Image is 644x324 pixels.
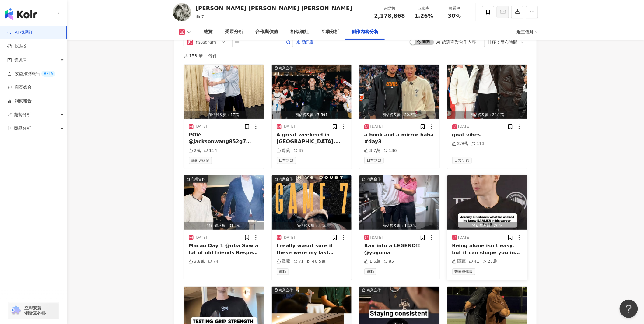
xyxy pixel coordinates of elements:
div: AI 篩選商業合作內容 [436,40,476,44]
div: 74 [208,259,219,265]
div: Ran into a LEGEND!! @yoyoma [364,242,435,256]
img: KOL Avatar [173,3,191,21]
img: post-image [447,175,527,230]
div: a book and a mirror haha #day3 [364,132,435,145]
div: 114 [204,148,217,154]
div: 預估觸及數：34萬 [272,222,352,230]
button: 商業合作預估觸及數：13.8萬 [359,175,439,230]
span: 運動 [364,268,376,275]
span: rise [7,113,12,117]
div: A great weekend in [GEOGRAPHIC_DATA]. Met a lot of old and new friends, and feel the incredible e... [277,132,347,145]
div: 預估觸及數：13.8萬 [359,222,439,230]
div: [DATE] [195,235,207,240]
div: [DATE] [195,124,207,129]
div: 2萬 [189,148,201,154]
button: 預估觸及數：24.1萬 [447,65,527,119]
img: chrome extension [10,306,22,315]
div: goat vibes [452,132,523,138]
div: 136 [383,148,397,154]
a: searchAI 找網紅 [7,30,33,36]
div: 追蹤數 [374,5,405,12]
span: 藝術與娛樂 [189,157,212,164]
button: 預估觸及數：17萬 [184,65,264,119]
div: [PERSON_NAME] [PERSON_NAME] [PERSON_NAME] [196,4,352,12]
div: [DATE] [458,124,471,129]
div: 近三個月 [517,27,538,37]
button: 進階篩選 [296,37,314,47]
div: 預估觸及數：20萬 [447,222,527,230]
span: 1.26% [415,13,433,19]
span: 立即安裝 瀏覽器外掛 [24,305,46,316]
button: 商業合作預估觸及數：31.3萬 [184,175,264,230]
div: 46.5萬 [307,259,326,265]
img: logo [5,8,37,20]
img: post-image [184,65,264,119]
div: 隱藏 [452,259,466,265]
div: 商業合作 [366,176,381,182]
div: 27萬 [482,259,497,265]
button: 預估觸及數：30.2萬 [359,65,439,119]
div: 3.7萬 [364,148,380,154]
span: 日常話題 [452,157,472,164]
div: 預估觸及數：24.1萬 [447,111,527,119]
div: Being alone isn’t easy, but it can shape you in the right ways. Some of my biggest growth came fr... [452,242,523,256]
span: 2,178,868 [374,12,405,19]
div: POV: @jacksonwang852g7 tells you to dance in front of almost 20,000 people.......... Never ever a... [189,132,259,145]
span: 日常話題 [277,157,296,164]
a: chrome extension立即安裝 瀏覽器外掛 [8,302,59,319]
div: 排序：發布時間 [488,37,518,47]
span: 競品分析 [14,121,31,135]
div: 41 [469,259,480,265]
span: 進階篩選 [296,37,313,47]
div: 互動率 [412,5,436,12]
div: [DATE] [370,235,383,240]
div: 觀看率 [443,5,466,12]
div: 共 153 筆 ， 條件： [184,53,527,58]
a: 效益預測報告BETA [7,71,55,77]
span: 30% [448,13,461,19]
img: post-image [272,175,352,230]
div: 商業合作 [279,287,293,293]
div: 預估觸及數：31.3萬 [184,222,264,230]
span: 日常話題 [364,157,384,164]
div: Macao Day 1 @nba Saw a lot of old friends Respect to all these legends [189,242,259,256]
div: [DATE] [458,235,471,240]
div: 預估觸及數：17萬 [184,111,264,119]
div: 37 [293,148,304,154]
iframe: Help Scout Beacon - Open [620,300,638,318]
img: post-image [359,175,439,230]
span: jlin7 [196,14,204,19]
img: post-image [447,65,527,119]
img: post-image [272,65,352,119]
div: 113 [471,141,485,147]
span: 資源庫 [14,53,27,67]
div: 商業合作 [279,176,293,182]
div: 總覽 [204,28,213,36]
div: Instagram [194,37,214,47]
div: 預估觸及數：30.2萬 [359,111,439,119]
div: 商業合作 [279,65,293,71]
button: 商業合作預估觸及數：7,591 [272,65,352,119]
button: 商業合作預估觸及數：34萬 [272,175,352,230]
button: 預估觸及數：20萬 [447,175,527,230]
div: [DATE] [283,235,295,240]
div: 互動分析 [321,28,339,36]
span: 趨勢分析 [14,108,31,121]
div: 85 [383,259,394,265]
div: 受眾分析 [225,28,243,36]
div: 3.8萬 [189,259,205,265]
img: post-image [359,65,439,119]
span: 醫療與健康 [452,268,475,275]
div: 商業合作 [191,176,205,182]
div: 相似網紅 [290,28,309,36]
div: 預估觸及數：7,591 [272,111,352,119]
div: [DATE] [370,124,383,129]
img: post-image [184,175,264,230]
div: 創作內容分析 [351,28,379,36]
div: 隱藏 [277,148,290,154]
div: [DATE] [283,124,295,129]
div: 隱藏 [277,259,290,265]
a: 商案媒合 [7,84,32,90]
span: 運動 [277,268,289,275]
div: 2.9萬 [452,141,468,147]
